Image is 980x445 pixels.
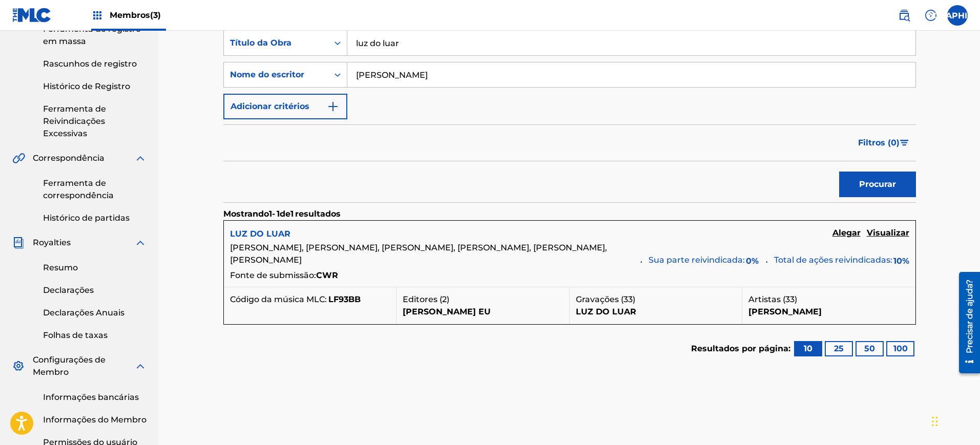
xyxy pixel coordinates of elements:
a: Ferramenta de correspondência [43,177,147,202]
form: Formulário de Pesquisa [223,30,916,202]
font: (3) [150,10,161,20]
font: % [902,256,909,266]
font: 33 [785,294,795,304]
img: expandir [134,360,147,372]
font: Declarações Anuais [43,308,124,317]
font: 25 [834,344,844,353]
font: Código da música MLC: [230,294,327,304]
font: ) [447,294,449,304]
a: Folhas de taxas [43,329,147,342]
font: Ferramenta de correspondência [43,178,114,200]
font: - [272,209,275,219]
button: Procurar [839,172,916,197]
button: Adicionar critérios [223,94,347,119]
a: Informações do Membro [43,414,147,426]
a: Histórico de partidas [43,212,147,224]
a: Histórico de Registro [43,80,147,93]
font: resultados [295,209,341,219]
font: Mostrando [223,209,269,219]
div: Menu do usuário [947,5,968,26]
a: Resumo [43,262,147,274]
font: 100 [893,344,908,353]
img: Configurações de Membro [12,360,25,372]
font: Resultados por página: [691,344,790,353]
font: LUZ DO LUAR [576,307,636,316]
img: expandir [134,152,147,164]
font: [PERSON_NAME], [PERSON_NAME], [PERSON_NAME], [PERSON_NAME], [PERSON_NAME], [PERSON_NAME] [230,243,607,265]
font: Declarações [43,285,94,295]
font: Sua parte reivindicada: [649,255,745,265]
font: 10 [804,344,812,353]
button: 100 [886,341,914,356]
font: Adicionar critérios [231,101,309,111]
img: Top Rightsholders [91,9,103,22]
font: Histórico de partidas [43,213,130,223]
button: Filtros (0) [852,130,916,156]
font: 33 [623,294,633,304]
font: Filtros ( [858,138,891,147]
a: Pesquisa pública [894,5,914,26]
font: Correspondência [33,153,105,163]
img: procurar [898,9,910,22]
a: Declarações Anuais [43,307,147,319]
font: Folhas de taxas [43,330,108,340]
font: 0 [891,138,896,147]
button: 25 [825,341,853,356]
font: Histórico de Registro [43,81,130,91]
button: 10 [794,341,822,356]
a: Ferramenta de Reivindicações Excessivas [43,103,147,140]
iframe: Centro de Recursos [951,268,980,378]
font: Alegar [832,228,861,238]
font: Editores ( [403,294,442,304]
a: Visualizar [867,227,909,241]
img: 9d2ae6d4665cec9f34b9.svg [327,100,339,113]
font: Fonte de submissão: [230,270,316,280]
font: LF93BB [328,294,361,304]
font: Título da Obra [230,38,291,48]
img: Logotipo da MLC [12,8,52,23]
a: Declarações [43,284,147,296]
font: [PERSON_NAME] EU [403,307,491,316]
font: 1 [269,209,272,219]
font: Configurações de Membro [33,355,106,377]
font: % [752,256,759,266]
font: Resumo [43,263,78,272]
font: Ferramenta de Reivindicações Excessivas [43,104,106,138]
font: Rascunhos de registro [43,59,137,69]
font: ) [795,294,797,304]
font: Informações bancárias [43,392,139,402]
font: 50 [864,344,875,353]
font: 1 [290,209,294,219]
font: 0 [746,256,752,266]
button: 50 [856,341,884,356]
h5: LUZ DO LUAR [230,228,290,240]
iframe: Widget de bate-papo [929,396,980,445]
font: 10 [893,256,902,266]
font: Total de ações reivindicadas: [774,255,892,265]
img: ajuda [925,9,937,22]
font: Artistas ( [748,294,785,304]
a: Informações bancárias [43,391,147,404]
a: Rascunhos de registro [43,58,147,70]
div: Ajuda [921,5,941,26]
font: Royalties [33,238,71,247]
font: Procurar [859,179,896,189]
font: Nome do escritor [230,70,304,79]
img: Correspondência [12,152,25,164]
font: CWR [316,270,338,280]
font: Informações do Membro [43,415,147,425]
font: [PERSON_NAME] [748,307,822,316]
font: Membros [110,10,150,20]
font: ) [633,294,635,304]
img: Royalties [12,237,25,249]
font: de [280,209,290,219]
a: Ferramenta de registro em massa [43,23,147,48]
font: Visualizar [867,228,909,238]
img: expandir [134,237,147,249]
div: Arrastar [932,406,938,437]
font: Gravações ( [576,294,623,304]
font: 2 [442,294,447,304]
